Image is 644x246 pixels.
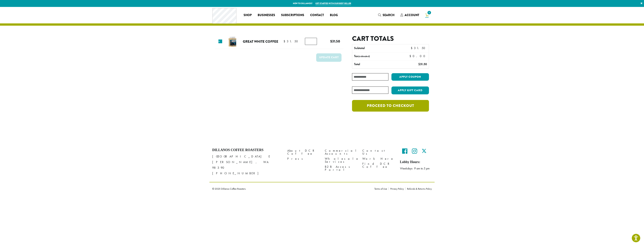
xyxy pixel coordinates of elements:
input: Product quantity [305,38,317,45]
span: Subscriptions [281,13,304,18]
span: $ [418,62,420,66]
a: About DCR Coffee [287,148,319,156]
bdi: 0.00 [409,54,427,58]
em: Weekdays 9 am to 5 pm [400,166,430,170]
span: Shop [244,13,252,18]
span: $ [411,46,414,50]
a: Great White Coffee [243,39,278,44]
span: $ [409,54,413,58]
a: Wholesale Services [325,156,357,164]
button: Apply Gift Card [391,86,429,94]
a: Refunds & Returns Policy [405,187,432,190]
p: [GEOGRAPHIC_DATA] E [PERSON_NAME], WA 98390 [PHONE_NUMBER] [212,154,282,176]
th: Total [352,60,398,68]
h5: Lobby Hours: [400,160,432,164]
a: Work Here [362,156,394,161]
a: Proceed to checkout [352,100,429,112]
span: Contact [310,13,324,18]
span: Search [383,13,394,17]
bdi: 31.50 [418,62,427,66]
span: Businesses [258,13,275,18]
bdi: 31.50 [330,39,340,44]
a: B2B Access Portal [325,164,357,172]
a: Press [287,156,319,161]
a: Commercial Accounts [325,148,357,156]
p: © 2025 Dillanos Coffee Roasters. [212,187,369,190]
span: 1 [427,10,432,15]
button: Apply coupon [391,73,429,81]
a: Shop [241,12,255,18]
a: Contact Us [362,148,394,156]
h2: Cart totals [352,35,429,43]
a: Search [375,12,397,18]
a: Privacy Policy [389,187,405,190]
bdi: 31.50 [411,46,427,50]
th: Tax [352,52,406,60]
small: (estimated) [359,55,370,58]
span: $ [284,39,287,43]
img: Great White Coffee [226,36,238,48]
span: Blog [330,13,338,18]
bdi: 31.50 [284,39,300,43]
span: $ [330,39,332,44]
a: Terms of Use [374,187,389,190]
h4: Dillanos Coffee Roasters [212,148,282,152]
a: Remove this item [218,40,222,43]
th: Subtotal [352,44,398,52]
a: Find DCR Coffee [362,161,394,169]
a: Get started with our best seller [315,2,351,5]
button: Update cart [316,53,342,62]
span: Account [405,13,419,17]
